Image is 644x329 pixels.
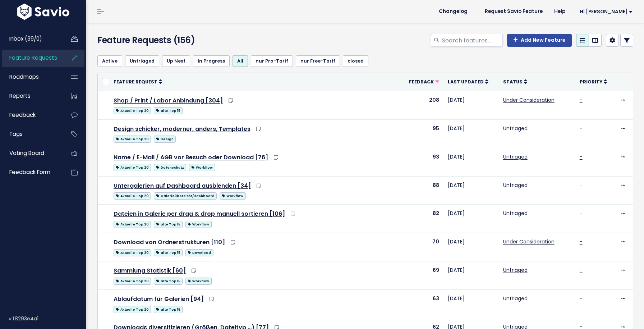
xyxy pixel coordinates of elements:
a: Help [548,6,571,17]
a: Untriaged [503,266,528,274]
a: Name / E-Mail / AGB vor Besuch oder Download [76] [114,153,268,161]
input: Search features... [441,34,503,47]
td: 63 [400,290,443,318]
span: Aktuelle Top 20 [114,278,151,285]
span: Status [503,79,523,85]
td: [DATE] [443,148,499,176]
a: Add New Feature [507,34,572,47]
span: Feedback form [9,168,50,176]
a: Aktuelle Top 20 [114,134,151,143]
td: [DATE] [443,233,499,261]
a: Dateien in Galerie per drag & drop manuell sortieren [106] [114,210,285,218]
a: Download [185,248,213,257]
a: Workflow [220,191,245,200]
span: Aktuelle Top 20 [114,249,151,256]
a: Untriaged [503,210,528,217]
td: 70 [400,233,443,261]
a: alte Top 15 [154,106,183,115]
td: 82 [400,205,443,233]
span: alte Top 15 [154,107,183,114]
span: Workflow [185,278,211,285]
span: alte Top 15 [154,278,183,285]
a: Priority [580,78,607,85]
a: Up Next [162,55,190,67]
a: Feedback [409,78,439,85]
span: Tags [9,130,23,138]
span: Feedback [9,111,36,119]
span: Feedback [409,79,434,85]
td: 208 [400,91,443,119]
a: In Progress [193,55,230,67]
img: logo-white.9d6f32f41409.svg [15,4,71,20]
td: [DATE] [443,290,499,318]
span: Aktuelle Top 20 [114,192,151,200]
a: - [580,125,583,132]
span: Priority [580,79,602,85]
a: - [580,153,583,160]
span: Changelog [439,9,468,14]
a: Request Savio Feature [479,6,548,17]
a: Untriaged [503,153,528,160]
div: v.f8293e4a1 [9,309,86,328]
span: Voting Board [9,149,44,157]
a: Aktuelle Top 20 [114,305,151,314]
span: Aktuelle Top 20 [114,221,151,228]
a: Inbox (39/0) [2,31,60,47]
a: - [580,238,583,245]
span: Aktuelle Top 20 [114,164,151,171]
a: Sammlung Statistik [60] [114,266,186,275]
a: Active [97,55,122,67]
td: 88 [400,176,443,205]
a: Feature Requests [2,50,60,66]
span: Galerieübersicht/Dashboard [154,192,217,200]
a: Feedback [2,107,60,123]
a: Workflow [185,219,211,228]
td: [DATE] [443,119,499,148]
h4: Feature Requests (156) [97,34,269,47]
a: Workflow [189,163,215,172]
td: [DATE] [443,205,499,233]
a: alte Top 15 [154,248,183,257]
a: Aktuelle Top 20 [114,191,151,200]
span: Workflow [220,192,245,200]
a: Status [503,78,527,85]
a: Download von Ordnerstrukturen [110] [114,238,225,246]
span: Roadmaps [9,73,39,81]
a: - [580,210,583,217]
span: alte Top 15 [154,306,183,313]
a: Ablaufdatum für Galerien [94] [114,295,204,303]
span: Design [154,136,176,143]
a: All [233,55,248,67]
span: alte Top 15 [154,249,183,256]
a: nur Pro-Tarif [251,55,293,67]
span: Feature Request [114,79,157,85]
span: Inbox (39/0) [9,35,42,42]
a: Workflow [185,276,211,285]
a: Voting Board [2,145,60,161]
td: [DATE] [443,176,499,205]
a: closed [343,55,368,67]
a: alte Top 15 [154,305,183,314]
span: Reports [9,92,31,100]
td: 93 [400,148,443,176]
a: Aktuelle Top 20 [114,163,151,172]
a: Datenschutz [154,163,186,172]
a: Aktuelle Top 20 [114,219,151,228]
a: Design [154,134,176,143]
td: 95 [400,119,443,148]
a: Untergalerien auf Dashboard ausblenden [34] [114,182,251,190]
a: Untriaged [503,182,528,189]
span: Datenschutz [154,164,186,171]
a: Untriaged [503,295,528,302]
a: Feedback form [2,164,60,181]
a: Under Consideration [503,238,555,245]
a: - [580,182,583,189]
a: - [580,266,583,274]
a: Reports [2,88,60,104]
a: Untriaged [125,55,159,67]
span: Aktuelle Top 20 [114,306,151,313]
a: Under Consideration [503,96,555,104]
a: Hi [PERSON_NAME] [571,6,638,17]
a: alte Top 15 [154,276,183,285]
a: Galerieübersicht/Dashboard [154,191,217,200]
